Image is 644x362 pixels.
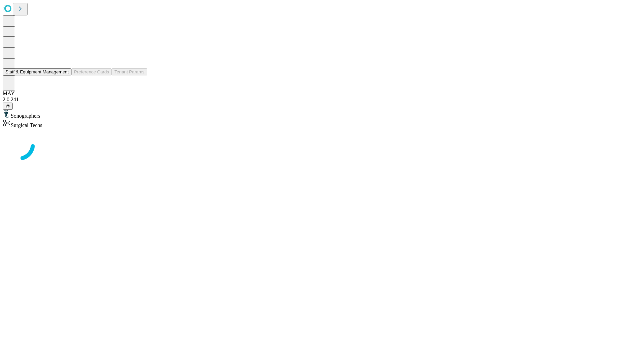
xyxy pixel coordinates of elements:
[3,119,641,128] div: Surgical Techs
[3,103,13,110] button: @
[3,110,641,119] div: Sonographers
[3,68,71,75] button: Staff & Equipment Management
[112,68,147,75] button: Tenant Params
[3,97,641,103] div: 2.0.241
[5,104,10,109] span: @
[3,90,641,97] div: MAY
[71,68,112,75] button: Preference Cards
